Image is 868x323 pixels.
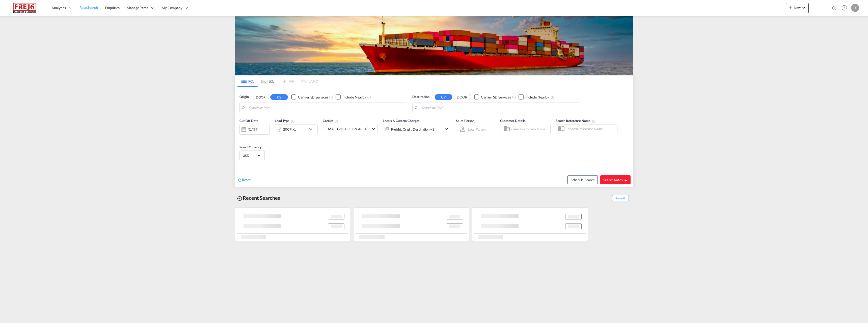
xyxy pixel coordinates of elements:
md-icon: icon-chevron-down [308,126,316,132]
span: Search Currency [239,145,261,149]
button: CY [270,94,288,100]
span: Rate Search [79,5,98,10]
div: icon-refreshReset [237,177,251,183]
span: New [788,6,807,10]
span: Analytics [51,5,66,10]
input: Enter Customer Details [511,125,549,133]
img: 586607c025bf11f083711d99603023e7.png [8,2,42,14]
md-icon: Unchecked: Ignores neighbouring ports when fetching rates.Checked : Includes neighbouring ports w... [551,95,555,99]
md-icon: icon-backup-restore [237,195,243,202]
md-pagination-wrapper: Use the left and right arrow keys to navigate between tabs [237,76,318,87]
span: Origin [239,94,249,100]
md-icon: icon-arrow-right [624,179,628,182]
md-icon: icon-chevron-down [801,5,807,11]
md-tab-item: FCL [237,76,258,87]
div: 20GP x1 [283,126,296,133]
md-icon: Unchecked: Ignores neighbouring ports when fetching rates.Checked : Includes neighbouring ports w... [367,95,371,99]
md-checkbox: Checkbox No Ink [474,94,511,100]
md-icon: Your search will be saved by the below given name [592,119,596,123]
md-icon: Unchecked: Search for CY (Container Yard) services for all selected carriers.Checked : Search for... [512,95,516,99]
span: Show All [612,195,629,201]
span: Manage Rates [127,5,148,10]
div: Include Nearby [525,95,549,100]
md-icon: icon-plus 400-fg [788,5,794,11]
button: icon-plus 400-fgNewicon-chevron-down [786,3,809,13]
span: Search Reference Name [556,119,596,123]
span: My Company [162,5,182,10]
span: Locals & Custom Charges [383,119,420,123]
div: Freight Origin Destination Factory Stuffingicon-chevron-down [383,124,451,134]
input: Search Reference Name [565,125,617,133]
div: [DATE] [248,127,258,132]
md-checkbox: Checkbox No Ink [291,94,328,100]
md-tab-item: LCL [258,76,278,87]
span: USD [243,153,257,158]
div: [DATE] [239,124,270,135]
span: Enquiries [105,6,120,10]
div: J [851,4,859,12]
div: Origin DOOR CY Checkbox No InkUnchecked: Search for CY (Container Yard) services for all selected... [235,87,633,187]
div: Carrier SD Services [481,95,511,100]
md-select: Select Currency: $ USDUnited States Dollar [242,152,262,159]
span: Sales Person [456,119,474,123]
div: 20GP x1icon-chevron-down [275,124,318,134]
md-icon: icon-refresh [237,178,242,182]
button: DOOR [453,94,471,100]
button: Search Ratesicon-arrow-right [600,175,631,184]
div: Freight Origin Destination Factory Stuffing [391,126,434,133]
span: Reset [242,178,251,182]
span: Cut Off Date [239,119,258,123]
span: Help [840,4,849,12]
md-icon: icon-chevron-down [443,126,449,132]
input: Search by Port [421,104,577,112]
div: Include Nearby [342,95,366,100]
md-icon: Unchecked: Search for CY (Container Yard) services for all selected carriers.Checked : Search for... [329,95,333,99]
span: Customer Details [500,119,526,123]
div: icon-magnify [831,6,837,13]
div: Recent Searches [235,192,282,204]
span: Destination [412,94,429,100]
input: Search by Port [249,104,404,112]
md-checkbox: Checkbox No Ink [519,94,549,100]
div: Help [840,4,851,13]
button: DOOR [252,94,269,100]
button: Note: By default Schedule search will only considerorigin ports, destination ports and cut off da... [567,175,598,184]
md-icon: icon-magnify [831,6,837,11]
img: LCL+%26+FCL+BACKGROUND.png [235,16,633,75]
md-datepicker: Select [239,134,243,141]
md-icon: The selected Trucker/Carrierwill be displayed in the rate results If the rates are from another f... [334,119,338,123]
md-checkbox: Checkbox No Ink [336,94,366,100]
span: Load Type [275,119,295,123]
md-select: Sales Person [467,126,486,133]
span: Carrier [323,119,338,123]
button: CY [435,94,452,100]
div: Carrier SD Services [298,95,328,100]
md-icon: icon-information-outline [291,119,295,123]
span: CMA CGM SPOTON API +85 [325,127,370,132]
span: Search Rates [603,178,628,182]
